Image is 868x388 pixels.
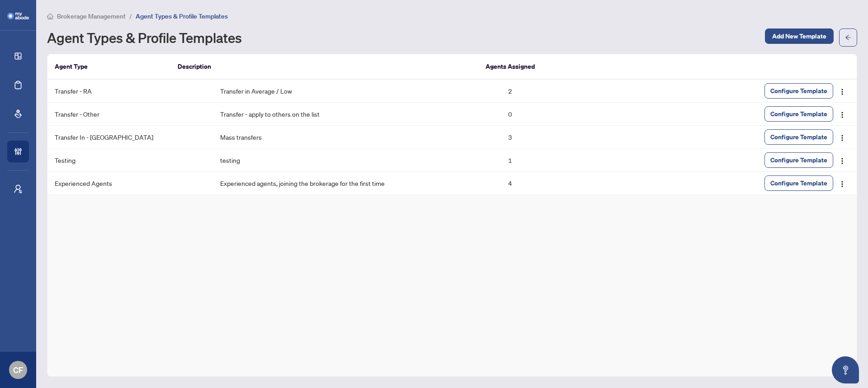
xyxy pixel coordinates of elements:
span: Configure Template [770,130,827,144]
button: Logo [835,107,849,121]
h1: Agent Types & Profile Templates [47,30,242,45]
td: 1 [501,149,645,172]
button: Configure Template [764,83,833,99]
td: Transfer - Other [47,103,213,126]
button: Configure Template [764,129,833,145]
td: Mass transfers [213,126,501,149]
span: Configure Template [770,176,827,190]
span: Configure Template [770,107,827,121]
td: 0 [501,103,645,126]
img: Logo [839,180,846,188]
span: Configure Template [770,84,827,98]
td: 3 [501,126,645,149]
button: Logo [835,84,849,98]
img: Logo [839,134,846,142]
span: CF [13,364,23,376]
img: Logo [839,111,846,118]
li: / [129,11,132,21]
span: user-switch [14,185,23,194]
button: Logo [835,153,849,167]
th: Agents Assigned [478,54,632,80]
img: Logo [839,157,846,165]
span: Agent Types & Profile Templates [136,12,228,20]
td: Experienced Agents [47,172,213,195]
button: Open asap [832,356,859,383]
button: Configure Template [764,175,833,191]
td: 2 [501,80,645,103]
span: arrow-left [845,34,851,41]
span: home [47,13,53,19]
button: Logo [835,130,849,144]
td: testing [213,149,501,172]
th: Description [170,54,478,80]
button: Logo [835,176,849,190]
span: Configure Template [770,153,827,167]
td: Transfer - RA [47,80,213,103]
button: Configure Template [764,106,833,122]
td: Transfer In - [GEOGRAPHIC_DATA] [47,126,213,149]
span: Add New Template [772,29,826,43]
th: Agent Type [47,54,170,80]
td: Transfer - apply to others on the list [213,103,501,126]
button: Add New Template [765,28,834,44]
img: logo [7,13,29,19]
td: Transfer in Average / Low [213,80,501,103]
td: 4 [501,172,645,195]
td: Experienced agents, joining the brokerage for the first time [213,172,501,195]
img: Logo [839,88,846,95]
td: Testing [47,149,213,172]
span: Brokerage Management [57,12,126,20]
button: Configure Template [764,152,833,168]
